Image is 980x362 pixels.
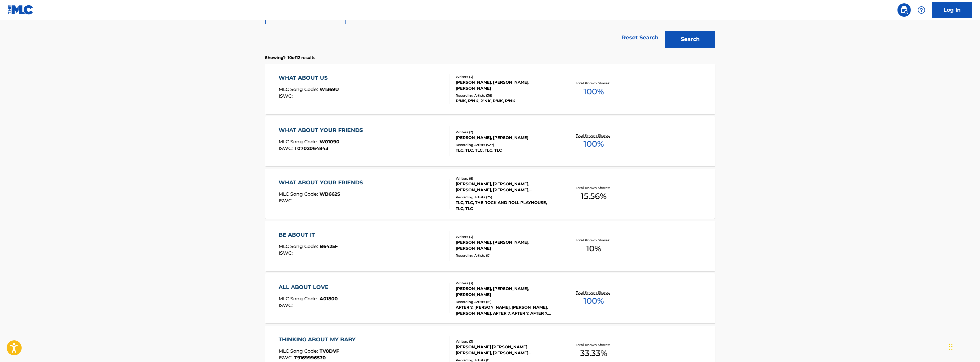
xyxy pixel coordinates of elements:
[665,31,715,48] button: Search
[456,98,556,104] div: P!NK, P!NK, P!NK, P!NK, P!NK
[279,243,320,249] span: MLC Song Code :
[294,355,326,361] span: T9169996570
[279,348,320,354] span: MLC Song Code :
[294,145,328,151] span: T0702064843
[456,239,556,251] div: [PERSON_NAME], [PERSON_NAME], [PERSON_NAME]
[279,145,294,151] span: ISWC :
[320,86,339,92] span: W1369U
[915,3,928,17] div: Help
[456,344,556,356] div: [PERSON_NAME] [PERSON_NAME] [PERSON_NAME], [PERSON_NAME] [PERSON_NAME]
[576,342,612,347] p: Total Known Shares:
[279,296,320,302] span: MLC Song Code :
[265,55,315,61] p: Showing 1 - 10 of 12 results
[456,74,556,79] div: Writers ( 3 )
[949,337,953,357] div: Drag
[279,126,366,134] div: WHAT ABOUT YOUR FRIENDS
[580,347,607,359] span: 33.33 %
[279,355,294,361] span: ISWC :
[576,185,612,190] p: Total Known Shares:
[947,330,980,362] iframe: Chat Widget
[576,238,612,243] p: Total Known Shares:
[320,243,338,249] span: B6425F
[320,296,338,302] span: A01800
[265,64,715,114] a: WHAT ABOUT USMLC Song Code:W1369UISWC:Writers (3)[PERSON_NAME], [PERSON_NAME], [PERSON_NAME]Recor...
[456,195,556,200] div: Recording Artists ( 25 )
[932,2,972,18] a: Log In
[456,339,556,344] div: Writers ( 3 )
[265,169,715,219] a: WHAT ABOUT YOUR FRIENDSMLC Song Code:WB662SISWC:Writers (6)[PERSON_NAME], [PERSON_NAME], [PERSON_...
[279,179,366,187] div: WHAT ABOUT YOUR FRIENDS
[279,283,338,291] div: ALL ABOUT LOVE
[8,5,34,15] img: MLC Logo
[584,86,604,98] span: 100 %
[279,139,320,145] span: MLC Song Code :
[900,6,908,14] img: search
[581,190,607,202] span: 15.56 %
[576,81,612,86] p: Total Known Shares:
[456,130,556,135] div: Writers ( 2 )
[456,176,556,181] div: Writers ( 6 )
[897,3,911,17] a: Public Search
[456,93,556,98] div: Recording Artists ( 36 )
[279,74,339,82] div: WHAT ABOUT US
[576,133,612,138] p: Total Known Shares:
[456,142,556,147] div: Recording Artists ( 527 )
[584,295,604,307] span: 100 %
[279,336,359,344] div: THINKING ABOUT MY BABY
[576,290,612,295] p: Total Known Shares:
[456,79,556,91] div: [PERSON_NAME], [PERSON_NAME], [PERSON_NAME]
[265,221,715,271] a: BE ABOUT ITMLC Song Code:B6425FISWC:Writers (3)[PERSON_NAME], [PERSON_NAME], [PERSON_NAME]Recordi...
[456,299,556,304] div: Recording Artists ( 16 )
[320,139,340,145] span: W01090
[456,234,556,239] div: Writers ( 3 )
[279,93,294,99] span: ISWC :
[456,286,556,298] div: [PERSON_NAME], [PERSON_NAME], [PERSON_NAME]
[279,191,320,197] span: MLC Song Code :
[456,200,556,212] div: TLC, TLC, THE ROCK AND ROLL PLAYHOUSE, TLC, TLC
[456,135,556,141] div: [PERSON_NAME], [PERSON_NAME]
[456,304,556,316] div: AFTER 7, [PERSON_NAME], [PERSON_NAME], [PERSON_NAME], AFTER 7, AFTER 7, AFTER 7, AFTER 7
[456,181,556,193] div: [PERSON_NAME], [PERSON_NAME], [PERSON_NAME], [PERSON_NAME], [PERSON_NAME], [PERSON_NAME] "[PERSON...
[279,198,294,204] span: ISWC :
[265,273,715,323] a: ALL ABOUT LOVEMLC Song Code:A01800ISWC:Writers (3)[PERSON_NAME], [PERSON_NAME], [PERSON_NAME]Reco...
[279,250,294,256] span: ISWC :
[456,281,556,286] div: Writers ( 3 )
[917,6,925,14] img: help
[456,253,556,258] div: Recording Artists ( 0 )
[279,231,338,239] div: BE ABOUT IT
[584,138,604,150] span: 100 %
[265,116,715,166] a: WHAT ABOUT YOUR FRIENDSMLC Song Code:W01090ISWC:T0702064843Writers (2)[PERSON_NAME], [PERSON_NAME...
[320,348,339,354] span: TV8DVF
[456,147,556,153] div: TLC, TLC, TLC, TLC, TLC
[279,302,294,308] span: ISWC :
[279,86,320,92] span: MLC Song Code :
[618,30,662,45] a: Reset Search
[320,191,340,197] span: WB662S
[586,243,601,255] span: 10 %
